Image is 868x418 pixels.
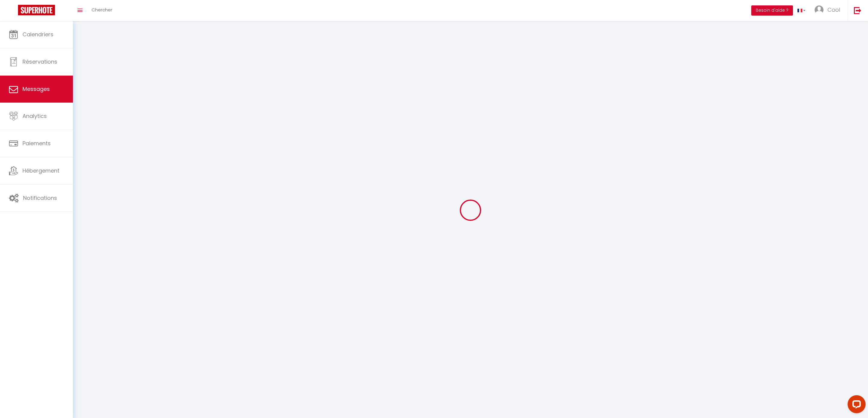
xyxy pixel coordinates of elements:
span: Chercher [92,7,112,13]
img: logout [854,7,861,14]
img: ... [815,5,824,14]
span: Hébergement [23,167,59,174]
span: Paiements [23,140,51,147]
span: Réservations [23,58,57,65]
span: Notifications [23,194,57,202]
span: Cool [827,6,840,14]
button: Besoin d'aide ? [751,5,793,16]
span: Calendriers [23,31,53,38]
iframe: LiveChat chat widget [843,393,868,418]
span: Messages [23,85,50,93]
img: Super Booking [18,5,55,15]
span: Analytics [23,112,47,120]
